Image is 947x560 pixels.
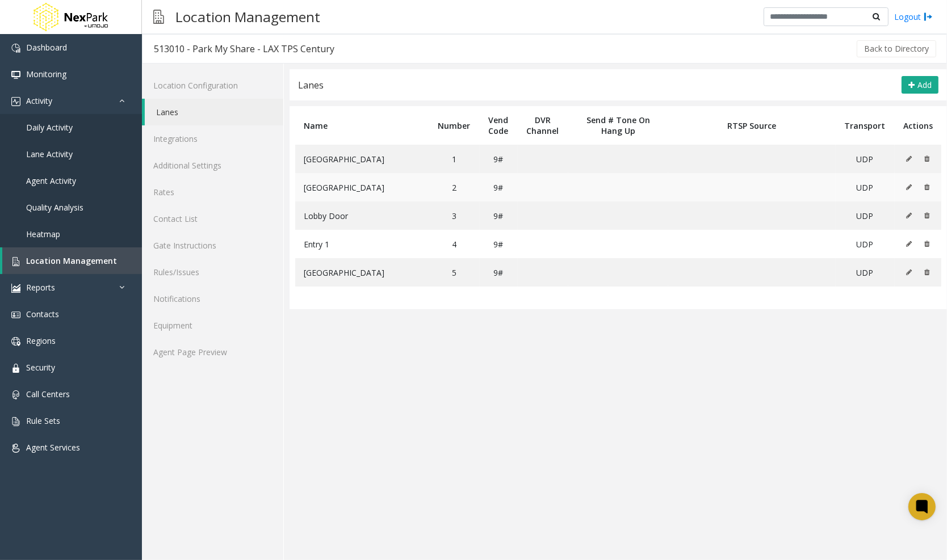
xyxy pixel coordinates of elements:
span: Daily Activity [26,122,73,133]
td: 9# [480,201,518,230]
a: Lanes [145,99,283,125]
th: Send # Tone On Hang Up [568,106,669,145]
span: Quality Analysis [26,202,83,213]
th: Actions [895,106,941,145]
span: Reports [26,282,55,293]
img: 'icon' [11,284,20,293]
td: UDP [836,230,895,258]
td: 3 [429,201,480,230]
a: Gate Instructions [142,232,283,259]
td: UDP [836,201,895,230]
td: UDP [836,145,895,173]
span: Entry 1 [304,239,329,250]
td: 2 [429,173,480,201]
span: Security [26,362,55,373]
div: 513010 - Park My Share - LAX TPS Century [154,41,334,56]
img: 'icon' [11,97,20,106]
a: Additional Settings [142,152,283,179]
img: pageIcon [153,3,164,31]
td: 9# [480,258,518,287]
img: 'icon' [11,257,20,266]
span: Lane Activity [26,149,73,159]
td: 5 [429,258,480,287]
a: Logout [894,11,933,23]
span: Regions [26,335,56,346]
img: 'icon' [11,364,20,373]
a: Rates [142,179,283,205]
a: Integrations [142,125,283,152]
img: 'icon' [11,70,20,79]
img: 'icon' [11,417,20,426]
span: Rule Sets [26,415,60,426]
th: Transport [836,106,895,145]
img: 'icon' [11,390,20,399]
span: Heatmap [26,229,60,239]
td: UDP [836,173,895,201]
th: RTSP Source [668,106,835,145]
img: 'icon' [11,310,20,319]
td: 1 [429,145,480,173]
a: Agent Page Preview [142,339,283,365]
th: DVR Channel [518,106,568,145]
h3: Location Management [170,3,326,31]
span: [GEOGRAPHIC_DATA] [304,182,384,193]
a: Location Configuration [142,72,283,99]
a: Notifications [142,285,283,312]
td: 9# [480,145,518,173]
a: Location Management [2,247,142,274]
span: Location Management [26,255,117,266]
td: 9# [480,230,518,258]
img: 'icon' [11,337,20,346]
span: Agent Activity [26,175,76,186]
div: Lanes [298,78,324,92]
a: Rules/Issues [142,259,283,285]
th: Vend Code [480,106,518,145]
td: 4 [429,230,480,258]
th: Name [295,106,429,145]
img: 'icon' [11,444,20,453]
span: Dashboard [26,42,67,53]
a: Equipment [142,312,283,339]
button: Back to Directory [857,40,936,57]
span: Activity [26,95,52,106]
span: [GEOGRAPHIC_DATA] [304,267,384,278]
img: logout [924,11,933,23]
th: Number [429,106,480,145]
a: Contact List [142,205,283,232]
span: Add [917,79,932,90]
span: Agent Services [26,442,80,453]
span: [GEOGRAPHIC_DATA] [304,154,384,165]
button: Add [902,76,938,94]
span: Monitoring [26,69,66,79]
img: 'icon' [11,44,20,53]
span: Call Centers [26,389,70,399]
td: UDP [836,258,895,287]
td: 9# [480,173,518,201]
span: Contacts [26,309,59,319]
span: Lobby Door [304,210,348,221]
